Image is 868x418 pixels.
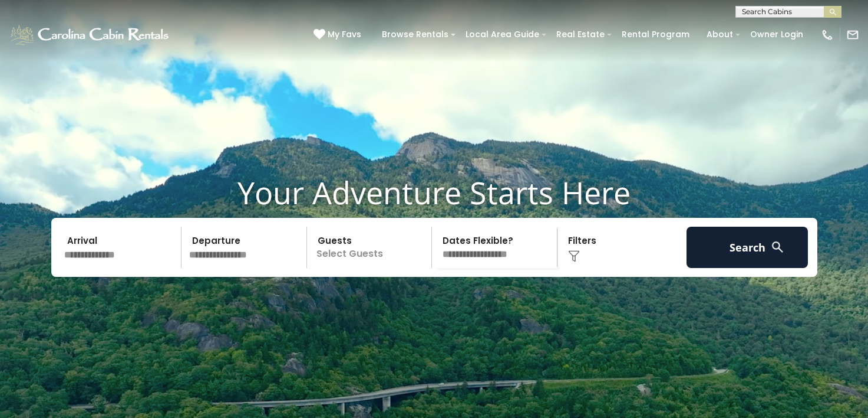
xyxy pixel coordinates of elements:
[744,25,809,44] a: Owner Login
[687,227,808,268] button: Search
[568,250,580,262] img: filter--v1.png
[550,25,610,44] a: Real Estate
[328,28,361,41] span: My Favs
[9,174,859,211] h1: Your Adventure Starts Here
[376,25,454,44] a: Browse Rentals
[616,25,695,44] a: Rental Program
[701,25,739,44] a: About
[313,28,364,41] a: My Favs
[9,23,172,47] img: White-1-1-2.png
[770,240,785,254] img: search-regular-white.png
[311,227,432,268] p: Select Guests
[846,28,859,41] img: mail-regular-white.png
[460,25,545,44] a: Local Area Guide
[821,28,834,41] img: phone-regular-white.png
